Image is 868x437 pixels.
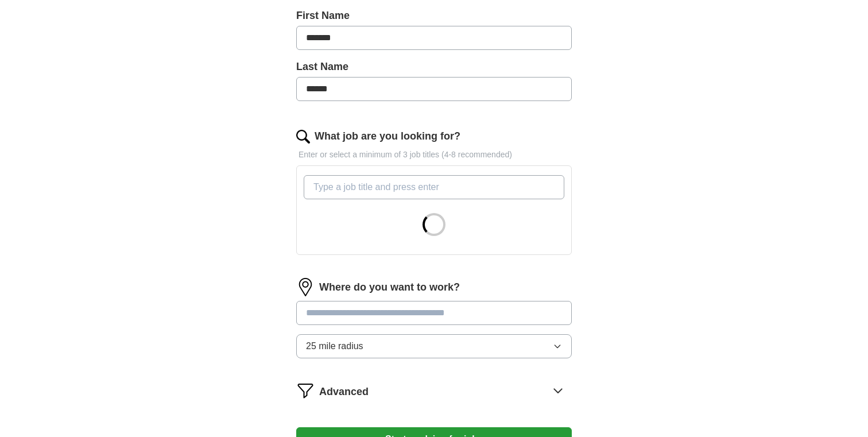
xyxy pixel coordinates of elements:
img: search.png [296,130,310,144]
label: What job are you looking for? [315,129,460,144]
img: location.png [296,278,315,296]
label: Last Name [296,59,572,75]
label: Where do you want to work? [319,280,460,295]
span: Advanced [319,384,369,400]
p: Enter or select a minimum of 3 job titles (4-8 recommended) [296,149,572,161]
img: filter [296,381,315,400]
span: 25 mile radius [306,339,363,353]
label: First Name [296,8,572,24]
input: Type a job title and press enter [304,175,564,199]
button: 25 mile radius [296,334,572,358]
